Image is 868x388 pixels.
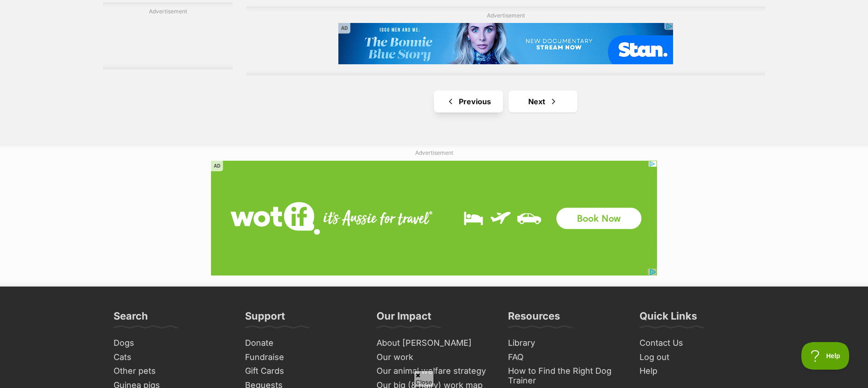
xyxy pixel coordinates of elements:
h3: Support [245,309,285,328]
a: Donate [241,336,364,350]
div: Advertisement [103,2,233,69]
iframe: Help Scout Beacon - Open [801,342,850,370]
a: Other pets [110,364,232,378]
a: Contact Us [636,336,758,350]
a: Previous page [434,90,503,112]
nav: Pagination [246,90,765,112]
a: Library [504,336,627,350]
a: How to Find the Right Dog Trainer [504,364,627,388]
h3: Search [114,309,148,328]
span: AD [338,23,350,34]
a: About [PERSON_NAME] [373,336,495,350]
a: Gift Cards [241,364,364,378]
a: Fundraise [241,350,364,365]
h3: Resources [508,309,560,328]
a: Our animal welfare strategy [373,364,495,378]
a: Our work [373,350,495,365]
a: Log out [636,350,758,365]
a: FAQ [504,350,627,365]
h3: Our Impact [377,309,431,328]
a: Help [636,364,758,378]
a: Dogs [110,336,232,350]
a: Next page [508,90,577,112]
span: Close [414,371,434,387]
h3: Quick Links [640,309,697,328]
div: Advertisement [246,6,765,76]
a: Cats [110,350,232,365]
span: AD [211,161,223,171]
